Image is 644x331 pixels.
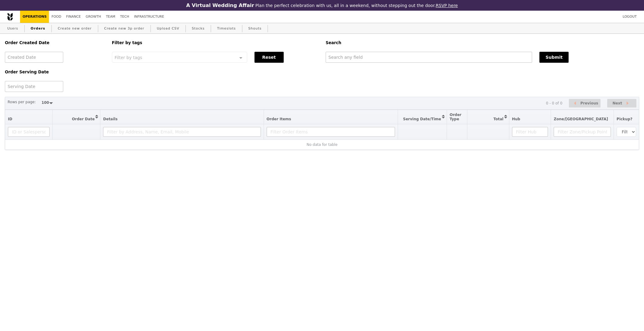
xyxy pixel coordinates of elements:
label: Rows per page: [8,99,36,105]
input: Serving Date [5,81,63,92]
a: Operations [20,11,49,23]
a: Team [103,11,118,23]
button: Previous [569,99,601,108]
span: Previous [580,100,598,107]
a: Food [49,11,64,23]
a: Stocks [189,23,207,34]
a: RSVP here [436,3,458,8]
img: Grain logo [7,13,13,21]
h5: Order Serving Date [5,70,105,74]
h5: Search [326,40,639,45]
span: Filter by tags [115,55,142,60]
span: Zone/[GEOGRAPHIC_DATA] [554,117,608,121]
span: ID [8,117,12,121]
button: Next [607,99,636,108]
span: Details [103,117,117,121]
div: No data for table [8,143,636,147]
input: Created Date [5,52,63,63]
input: Filter Zone/Pickup Point [554,127,611,137]
span: Hub [512,117,520,121]
a: Upload CSV [154,23,182,34]
input: Filter by Address, Name, Email, Mobile [103,127,261,137]
a: Infrastructure [132,11,167,23]
span: Next [612,100,622,107]
h3: A Virtual Wedding Affair [186,2,254,8]
a: Create new 3p order [102,23,147,34]
input: Filter Hub [512,127,548,137]
input: ID or Salesperson name [8,127,50,137]
a: Growth [83,11,104,23]
div: Plan the perfect celebration with us, all in a weekend, without stepping out the door. [147,2,497,8]
a: Tech [118,11,132,23]
button: Submit [539,52,569,63]
a: Shouts [246,23,264,34]
div: 0 - 0 of 0 [546,101,562,105]
a: Timeslots [215,23,238,34]
a: Users [5,23,21,34]
h5: Filter by tags [112,40,318,45]
a: Orders [28,23,48,34]
span: Order Type [450,113,462,121]
a: Finance [64,11,83,23]
input: Filter Order Items [267,127,395,137]
h5: Order Created Date [5,40,105,45]
input: Search any field [326,52,532,63]
span: Order Items [267,117,291,121]
span: Pickup? [617,117,632,121]
button: Reset [254,52,284,63]
a: Logout [620,11,639,23]
a: Create new order [55,23,94,34]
